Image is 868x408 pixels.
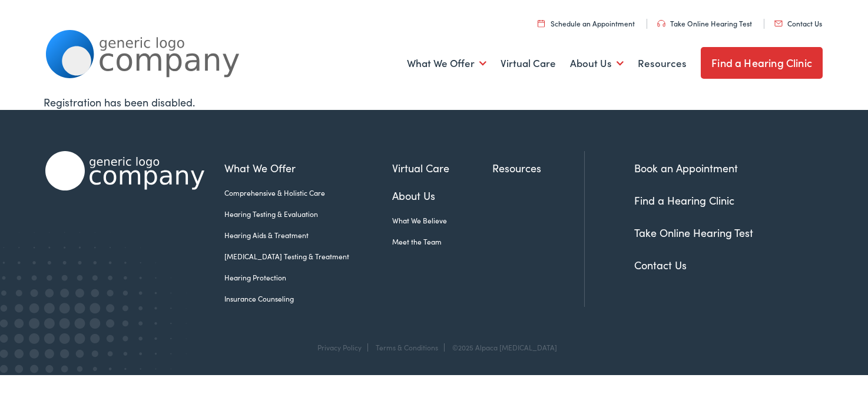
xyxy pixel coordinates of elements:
a: Resources [638,42,687,85]
img: utility icon [657,20,665,27]
a: Take Online Hearing Test [634,225,753,240]
a: Privacy Policy [317,342,362,352]
a: About Us [392,188,492,203]
a: Resources [492,160,584,176]
a: Comprehensive & Holistic Care [224,188,392,198]
a: What We Offer [224,160,392,176]
a: What We Offer [407,42,486,85]
a: Hearing Protection [224,272,392,283]
a: Book an Appointment [634,160,738,175]
a: Find a Hearing Clinic [701,47,823,79]
a: Find a Hearing Clinic [634,193,734,208]
a: Hearing Testing & Evaluation [224,209,392,219]
a: Terms & Conditions [376,342,438,352]
a: Virtual Care [392,160,492,176]
a: About Us [570,42,624,85]
img: utility icon [774,21,783,26]
div: Registration has been disabled. [44,94,825,110]
div: ©2025 Alpaca [MEDICAL_DATA] [446,343,557,352]
a: Virtual Care [501,42,556,85]
a: Meet the Team [392,236,492,247]
a: Take Online Hearing Test [657,18,752,28]
img: utility icon [538,19,545,27]
a: Contact Us [774,18,822,28]
a: Hearing Aids & Treatment [224,230,392,240]
a: Schedule an Appointment [538,18,635,28]
img: Alpaca Audiology [45,151,204,190]
a: Contact Us [634,257,687,272]
a: Insurance Counseling [224,293,392,304]
a: What We Believe [392,215,492,226]
a: [MEDICAL_DATA] Testing & Treatment [224,251,392,262]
